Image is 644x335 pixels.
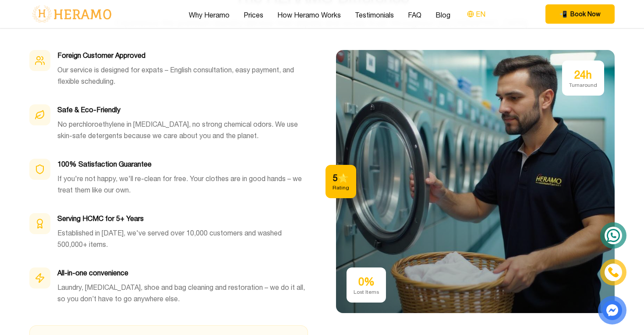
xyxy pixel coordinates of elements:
[57,50,308,61] h3: Foreign Customer Approved
[354,274,379,289] div: 0%
[569,82,597,89] div: Turnaround
[277,10,341,20] a: How Heramo Works
[57,159,308,169] h3: 100% Satisfaction Guarantee
[569,68,597,82] div: 24h
[608,267,619,278] img: phone-icon
[57,173,308,196] p: If you're not happy, we'll re-clean for free. Your clothes are in good hands – we treat them like...
[29,5,114,23] img: logo-with-text.png
[338,173,349,183] span: star
[545,4,615,24] button: phone Book Now
[559,10,567,18] span: phone
[57,227,308,250] p: Established in [DATE], we've served over 10,000 customers and washed 500,000+ items.
[57,267,308,278] h3: All-in-one convenience
[408,10,421,20] a: FAQ
[244,10,263,20] a: Prices
[570,10,601,18] span: Book Now
[354,289,379,296] div: Lost Items
[57,118,308,141] p: No perchloroethylene in [MEDICAL_DATA], no strong chemical odors. We use skin-safe detergents bec...
[355,10,394,20] a: Testimonials
[464,8,488,20] button: EN
[57,213,308,224] h3: Serving HCMC for 5+ Years
[57,282,308,304] p: Laundry, [MEDICAL_DATA], shoe and bag cleaning and restoration – we do it all, so you don’t have ...
[333,184,349,191] div: Rating
[57,104,308,115] h3: Safe & Eco-Friendly
[602,260,625,284] a: phone-icon
[333,172,349,184] div: 5
[57,64,308,87] p: Our service is designed for expats – English consultation, easy payment, and flexible scheduling.
[435,10,450,20] a: Blog
[189,10,230,20] a: Why Heramo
